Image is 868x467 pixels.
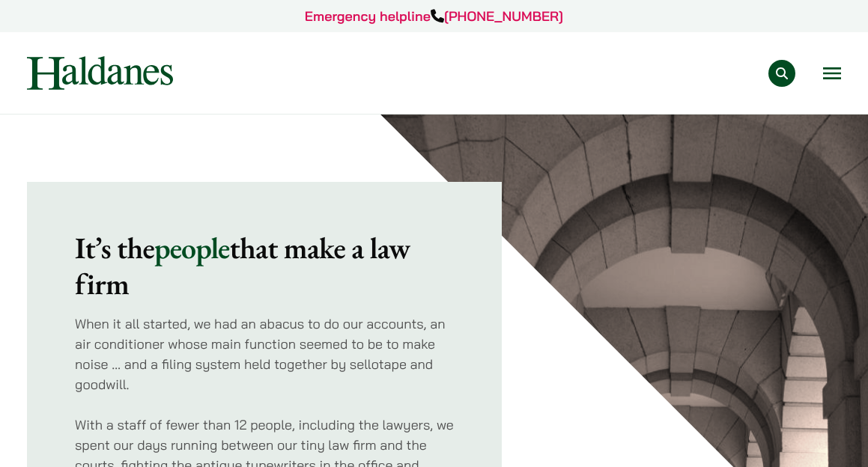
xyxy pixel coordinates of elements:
[768,60,795,87] button: Search
[823,67,841,79] button: Open menu
[27,56,173,90] img: Logo of Haldanes
[75,314,454,394] p: When it all started, we had an abacus to do our accounts, an air conditioner whose main function ...
[154,228,230,267] mark: people
[305,7,563,25] a: Emergency helpline[PHONE_NUMBER]
[75,230,454,302] h2: It’s the that make a law firm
